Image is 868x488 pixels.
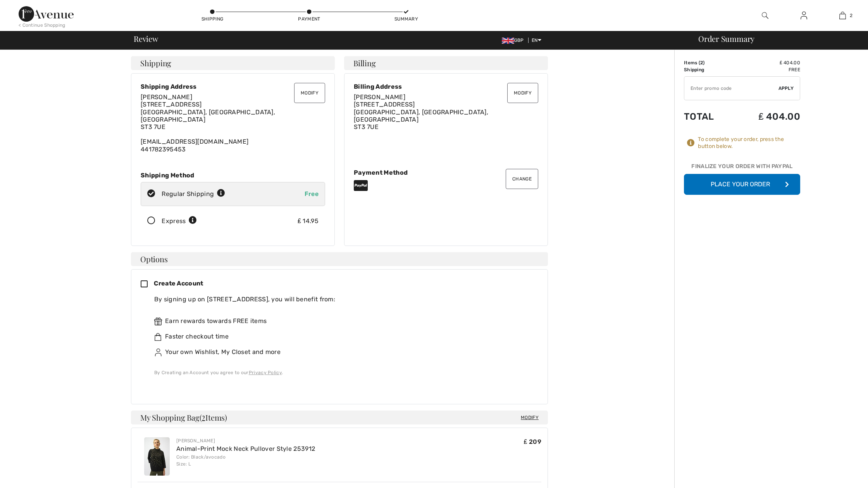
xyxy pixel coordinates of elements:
span: [PERSON_NAME] [141,93,192,101]
span: Free [305,190,319,198]
span: [STREET_ADDRESS] [GEOGRAPHIC_DATA], [GEOGRAPHIC_DATA], [GEOGRAPHIC_DATA] ST3 7UE [354,101,488,131]
span: EN [532,38,541,43]
div: Color: Black/avocado Size: L [176,454,315,467]
span: Apply [778,85,794,92]
td: ₤ 404.00 [732,103,800,130]
button: Change [506,169,538,189]
div: Shipping Address [141,83,325,90]
a: 2 [823,11,861,20]
span: 2 [700,60,703,65]
div: Faster checkout time [154,332,532,341]
div: Payment Method [354,169,538,176]
button: Place Your Order [684,174,800,195]
span: Shipping [140,59,171,67]
td: Items ( ) [684,59,732,66]
button: Modify [294,83,325,103]
div: Finalize Your Order with PayPal [684,162,800,174]
div: [PERSON_NAME] [176,437,315,444]
td: Total [684,103,732,130]
td: ₤ 404.00 [732,59,800,66]
img: faster.svg [154,333,162,341]
h4: Options [131,252,548,266]
img: rewards.svg [154,318,162,325]
div: Regular Shipping [162,189,225,199]
td: Shipping [684,66,732,73]
div: By signing up on [STREET_ADDRESS], you will benefit from: [154,295,532,304]
div: By Creating an Account you agree to our . [154,369,532,376]
a: Sign In [794,11,813,21]
a: Privacy Policy [249,370,282,375]
div: [EMAIL_ADDRESS][DOMAIN_NAME] 441782395453 [141,93,325,153]
span: 2 [201,412,205,422]
div: Shipping Method [141,172,325,179]
img: My Bag [839,11,846,20]
span: GBP [502,38,527,43]
span: Create Account [154,280,203,287]
span: Billing [353,59,375,67]
div: Express [162,217,197,226]
img: My Info [801,11,807,20]
a: Animal-Print Mock Neck Pullover Style 253912 [176,445,315,452]
div: Earn rewards towards FREE items [154,316,532,326]
td: Free [732,66,800,73]
span: Review [134,35,158,43]
span: 2 [850,12,852,19]
span: ₤ 209 [524,438,541,445]
img: 1ère Avenue [19,6,74,22]
span: ( Items) [200,412,227,423]
input: Promo code [684,77,778,100]
div: Billing Address [354,83,538,90]
div: ₤ 14.95 [298,217,319,226]
span: Modify [521,414,539,421]
img: Animal-Print Mock Neck Pullover Style 253912 [144,437,170,476]
div: Your own Wishlist, My Closet and more [154,347,532,357]
button: Modify [507,83,538,103]
div: To complete your order, press the button below. [698,136,800,150]
div: Shipping [201,15,224,22]
h4: My Shopping Bag [131,411,548,424]
img: UK Pound [502,38,514,44]
div: < Continue Shopping [19,22,65,29]
div: Order Summary [689,35,863,43]
span: [PERSON_NAME] [354,93,405,101]
div: Payment [298,15,321,22]
img: ownWishlist.svg [154,349,162,356]
img: search the website [762,11,768,20]
span: [STREET_ADDRESS] [GEOGRAPHIC_DATA], [GEOGRAPHIC_DATA], [GEOGRAPHIC_DATA] ST3 7UE [141,101,275,131]
div: Summary [394,15,418,22]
